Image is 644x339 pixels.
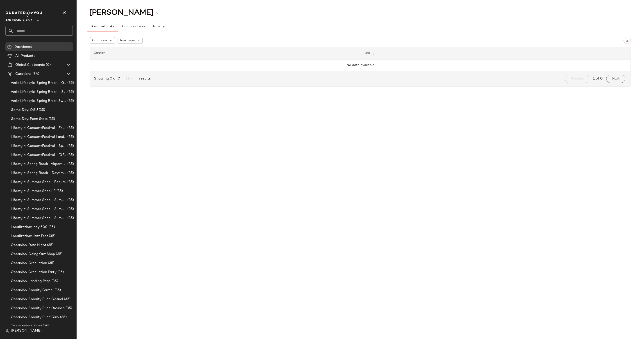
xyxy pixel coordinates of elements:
span: (35) [66,89,74,95]
span: Occasion: Graduation Party [11,270,57,275]
span: Aerie Lifestyle: Spring Break - Girly/Femme [11,80,66,86]
th: Curation [90,47,360,59]
span: (35) [66,171,74,176]
button: Next [606,75,625,83]
span: (35) [66,180,74,185]
span: (35) [46,243,54,248]
span: (35) [66,134,74,140]
span: (35) [51,279,58,284]
span: Occasion: Sorority Rush Casual [11,297,63,302]
span: Aerie Lifestyle: Spring Break - Sporty [11,89,66,95]
span: (35) [48,225,55,230]
span: Localization: Jazz Fest [11,234,48,239]
span: Game Day: OSU [11,107,38,113]
span: Lifestyle: Spring Break - Daytime Casual [11,171,66,176]
span: Activity [152,25,165,28]
span: Occasion: Going Out Shop [11,252,55,257]
span: (34) [32,71,39,77]
span: Lifestyle: Concert/Festival - Sporty [11,143,66,149]
span: (35) [66,125,74,131]
span: Assigned Tasks [91,25,114,28]
span: Task Type [120,38,135,43]
span: (35) [65,306,72,311]
span: Dashboard [14,44,32,50]
span: Occasion: Date Night [11,243,46,248]
span: (35) [47,261,55,266]
th: Task [360,47,630,59]
span: (35) [56,189,63,194]
span: Curations [92,38,107,43]
span: Lifestyle: Summer Shop LP [11,189,56,194]
span: Trend: Animal Print [11,324,42,329]
span: Lifestyle: Summer Shop - Back to School Essentials [11,180,66,185]
span: (35) [57,270,64,275]
span: Lifestyle: Concert/Festival Landing Page [11,134,66,140]
span: (35) [66,152,74,158]
span: Localization: Indy 500 [11,225,48,230]
img: svg%3e [7,45,12,49]
span: (35) [55,252,62,257]
span: (35) [66,207,74,212]
span: Occasion: Graduation [11,261,47,266]
span: (35) [48,234,55,239]
span: 1 of 0 [593,76,603,82]
span: (35) [66,162,74,167]
span: American Eagle [5,15,32,23]
img: svg%3e [5,329,9,333]
td: No data available [90,59,630,71]
span: (35) [66,80,74,86]
span: (35) [66,216,74,221]
span: Curations [15,71,32,77]
span: Lifestyle: Summer Shop - Summer Internship [11,207,66,212]
span: (35) [66,143,74,149]
span: All Products [15,53,35,59]
span: (0) [45,62,50,68]
span: Global Clipboards [15,62,45,68]
span: Curation Tasks [122,25,145,28]
span: Lifestyle: Summer Shop - Summer Abroad [11,198,66,203]
img: cfy_white_logo.C9jOOHJF.svg [5,10,44,17]
span: Lifestyle: Concert/Festival - [GEOGRAPHIC_DATA] [11,152,66,158]
span: (35) [59,315,67,320]
span: Occasion: Sorority Rush Dresses [11,306,65,311]
span: Occasion: Sorority Rush Girly [11,315,59,320]
span: (35) [38,107,45,113]
span: Occasion: Sorority Formal [11,288,54,293]
span: (35) [42,324,49,329]
span: Game Day: Penn State [11,116,48,122]
span: Lifestyle: Summer Shop - Summer Study Sessions [11,216,66,221]
span: Occasion: Landing Page [11,279,51,284]
span: results [137,76,151,82]
img: svg%3e [626,39,629,42]
span: (35) [66,98,74,104]
span: (35) [66,198,74,203]
span: (35) [54,288,61,293]
span: Next [612,77,619,81]
span: (35) [63,297,71,302]
span: [PERSON_NAME] [11,328,42,334]
span: Showing 0 of 0 [94,76,122,82]
span: Aerie Lifestyle: Spring Break Swimsuits Landing Page [11,98,66,104]
span: [PERSON_NAME] [89,9,154,17]
span: (35) [48,116,55,122]
span: Lifestyle: Concert/Festival - Femme [11,125,66,131]
span: Lifestyle: Spring Break- Airport Style [11,162,66,167]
